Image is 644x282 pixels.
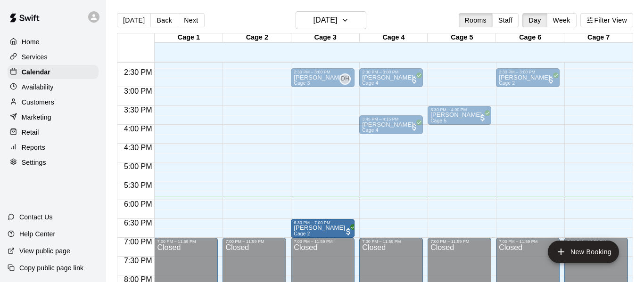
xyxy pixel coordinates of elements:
[19,246,70,256] p: View public page
[22,37,40,47] p: Home
[225,220,283,225] div: 6:30 PM – 7:00 PM
[8,50,99,64] a: Services
[313,14,337,27] h6: [DATE]
[341,74,349,84] span: DH
[122,257,155,265] span: 7:30 PM
[492,13,519,27] button: Staff
[499,239,557,244] div: 7:00 PM – 11:59 PM
[410,122,419,132] span: All customers have paid
[223,33,291,42] div: Cage 2
[359,115,423,134] div: 3:45 PM – 4:15 PM: Cage 4
[8,125,99,139] a: Retail
[564,33,633,42] div: Cage 7
[22,97,54,107] p: Customers
[225,231,241,236] span: Cage 2
[150,13,178,27] button: Back
[499,70,557,74] div: 2:30 PM – 3:00 PM
[410,75,419,85] span: All customers have paid
[122,200,155,208] span: 6:00 PM
[548,241,619,263] button: add
[22,158,46,167] p: Settings
[122,144,155,152] span: 4:30 PM
[122,68,155,76] span: 2:30 PM
[362,70,420,74] div: 2:30 PM – 3:00 PM
[294,70,352,74] div: 2:30 PM – 3:00 PM
[22,143,45,152] p: Reports
[122,162,155,170] span: 5:00 PM
[8,80,99,94] a: Availability
[339,73,351,85] div: Dean Hull
[428,106,491,125] div: 3:30 PM – 4:00 PM: Austin PENA
[360,33,428,42] div: Cage 4
[478,113,487,122] span: All customers have paid
[430,118,446,123] span: Cage 5
[19,229,55,239] p: Help Center
[567,239,625,244] div: 7:00 PM – 11:59 PM
[122,87,155,95] span: 3:00 PM
[459,13,493,27] button: Rooms
[291,68,355,87] div: 2:30 PM – 3:00 PM: Eli Hull
[273,226,282,235] span: All customers have paid
[496,68,560,87] div: 2:30 PM – 3:00 PM: Cason Jewasko
[362,128,378,133] span: Cage 4
[344,227,353,236] span: All customers have paid
[546,75,556,85] span: All customers have paid
[122,181,155,189] span: 5:30 PM
[178,13,204,27] button: Next
[428,33,496,42] div: Cage 5
[296,11,366,29] button: [DATE]
[22,82,54,92] p: Availability
[580,13,633,27] button: Filter View
[291,33,360,42] div: Cage 3
[8,95,99,109] a: Customers
[22,113,51,122] p: Marketing
[22,52,48,62] p: Services
[122,125,155,133] span: 4:00 PM
[496,33,564,42] div: Cage 6
[362,239,420,244] div: 7:00 PM – 11:59 PM
[362,117,420,121] div: 3:45 PM – 4:15 PM
[294,81,310,86] span: Cage 3
[362,81,378,86] span: Cage 4
[22,128,39,137] p: Retail
[22,67,50,77] p: Calendar
[122,219,155,227] span: 6:30 PM
[19,263,83,273] p: Copy public page link
[122,238,155,246] span: 7:00 PM
[359,68,423,87] div: 2:30 PM – 3:00 PM: Cage 4
[19,212,53,222] p: Contact Us
[522,13,547,27] button: Day
[155,33,223,42] div: Cage 1
[547,13,577,27] button: Week
[117,13,151,27] button: [DATE]
[430,107,488,112] div: 3:30 PM – 4:00 PM
[430,239,488,244] div: 7:00 PM – 11:59 PM
[8,35,99,49] a: Home
[157,239,215,244] div: 7:00 PM – 11:59 PM
[8,140,99,154] a: Reports
[294,239,352,244] div: 7:00 PM – 11:59 PM
[8,110,99,124] a: Marketing
[8,65,99,79] a: Calendar
[8,155,99,169] a: Settings
[294,231,310,236] span: Cage 2
[291,219,355,238] div: 6:30 PM – 7:00 PM: Brayden Palomino
[225,239,283,244] div: 7:00 PM – 11:59 PM
[294,220,332,225] div: 6:30 PM – 7:00 PM
[499,81,515,86] span: Cage 2
[343,73,351,85] span: Dean Hull
[122,106,155,114] span: 3:30 PM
